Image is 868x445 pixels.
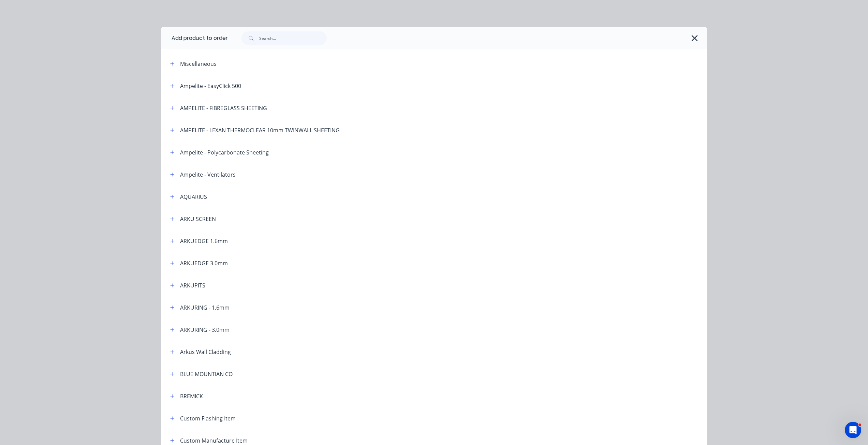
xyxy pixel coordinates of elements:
[180,414,236,422] div: Custom Flashing Item
[161,27,228,49] div: Add product to order
[180,104,267,112] div: AMPELITE - FIBREGLASS SHEETING
[180,303,230,312] div: ARKURING - 1.6mm
[180,392,203,400] div: BREMICK
[180,60,217,68] div: Miscellaneous
[180,148,269,157] div: Ampelite - Polycarbonate Sheeting
[180,82,241,90] div: Ampelite - EasyClick 500
[180,170,236,179] div: Ampelite - Ventilators
[180,215,216,223] div: ARKU SCREEN
[180,281,205,290] div: ARKUPITS
[180,348,231,356] div: Arkus Wall Cladding
[180,126,340,134] div: AMPELITE - LEXAN THERMOCLEAR 10mm TWINWALL SHEETING
[180,436,248,445] div: Custom Manufacture Item
[180,326,230,334] div: ARKURING - 3.0mm
[259,31,327,45] input: Search...
[180,193,207,201] div: AQUARIUS
[180,259,228,267] div: ARKUEDGE 3.0mm
[180,370,233,378] div: BLUE MOUNTIAN CO
[180,237,228,245] div: ARKUEDGE 1.6mm
[845,422,861,438] iframe: Intercom live chat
